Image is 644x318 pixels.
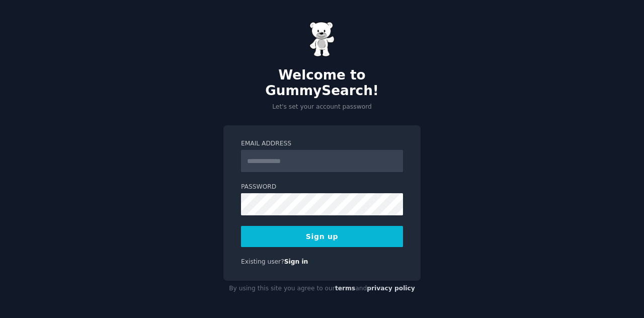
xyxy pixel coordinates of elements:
span: Existing user? [241,258,284,265]
p: Let's set your account password [223,103,421,112]
a: Sign in [284,258,308,265]
label: Password [241,183,403,192]
a: terms [335,285,355,292]
a: privacy policy [367,285,415,292]
h2: Welcome to GummySearch! [223,67,421,99]
div: By using this site you agree to our and [223,281,421,297]
button: Sign up [241,226,403,247]
img: Gummy Bear [309,22,335,57]
label: Email Address [241,139,403,148]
